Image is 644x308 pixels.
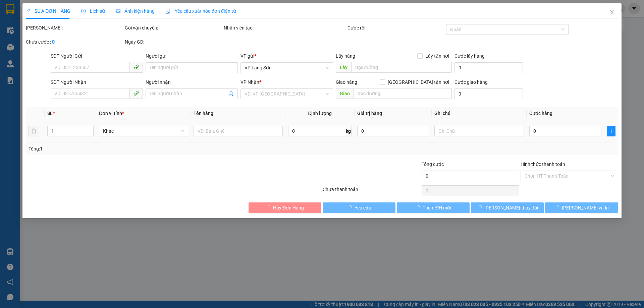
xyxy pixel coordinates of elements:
span: SL [47,111,53,116]
button: plus [607,126,615,136]
span: [PERSON_NAME] thay đổi [484,204,538,211]
button: delete [29,126,39,136]
span: Lịch sử [81,8,105,14]
div: Người gửi [146,52,238,60]
span: Định lượng [308,111,332,116]
div: Cước rồi : [347,24,445,32]
span: Lấy tận nơi [423,52,452,60]
input: Dọc đường [351,62,452,73]
span: [GEOGRAPHIC_DATA] tận nơi [385,78,452,86]
img: icon [165,9,171,14]
div: Tổng: 1 [29,145,249,152]
span: Yêu cầu xuất hóa đơn điện tử [165,8,236,14]
span: close [609,10,615,15]
span: picture [116,9,120,13]
span: Ảnh kiện hàng [116,8,155,14]
span: phone [133,90,139,96]
b: 0 [52,39,55,45]
span: Hủy Đơn Hàng [273,204,304,211]
span: Khác [103,126,184,136]
span: loading [554,205,562,210]
label: Cước giao hàng [454,79,488,85]
div: SĐT Người Gửi [51,52,143,60]
span: clock-circle [81,9,86,13]
span: loading [266,205,273,210]
div: VP gửi [241,52,333,60]
span: VP Lạng Sơn [245,63,329,73]
div: Chưa thanh toán [322,186,421,197]
span: edit [26,9,31,13]
div: Ngày GD: [125,38,222,46]
span: Tổng cước [422,162,444,167]
span: SỬA ĐƠN HÀNG [26,8,70,14]
span: Yêu cầu [355,204,371,211]
span: user-add [229,91,234,97]
button: Hủy Đơn Hàng [249,202,321,213]
span: kg [345,126,352,136]
span: Tên hàng [194,111,213,116]
button: Thêm ĐH mới [397,202,470,213]
span: plus [607,128,615,134]
span: loading [415,205,423,210]
th: Ghi chú [432,107,527,120]
div: Người nhận [146,78,238,86]
input: Ghi Chú [435,126,524,136]
span: Giá trị hàng [357,111,382,116]
span: Giao [336,88,354,99]
span: Lấy hàng [336,53,355,59]
button: [PERSON_NAME] và In [545,202,618,213]
label: Hình thức thanh toán [521,162,565,167]
div: Gói vận chuyển: [125,24,222,32]
input: Cước lấy hàng [454,62,523,73]
div: SĐT Người Nhận [51,78,143,86]
span: [PERSON_NAME] và In [562,204,609,211]
span: Cước hàng [529,111,552,116]
input: VD: Bàn, Ghế [194,126,283,136]
div: [PERSON_NAME]: [26,24,123,32]
button: Yêu cầu [323,202,395,213]
label: Cước lấy hàng [454,53,485,59]
span: VP Nhận [241,79,260,85]
button: [PERSON_NAME] thay đổi [471,202,544,213]
span: Giao hàng [336,79,357,85]
div: Nhân viên tạo: [224,24,346,32]
span: phone [133,64,139,70]
span: Đơn vị tính [99,111,124,116]
button: Close [603,3,622,22]
span: loading [477,205,484,210]
span: Lấy [336,62,351,73]
div: Chưa cước : [26,38,123,46]
span: loading [347,205,355,210]
input: Cước giao hàng [454,88,523,99]
input: Dọc đường [354,88,452,99]
span: Thêm ĐH mới [423,204,451,211]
